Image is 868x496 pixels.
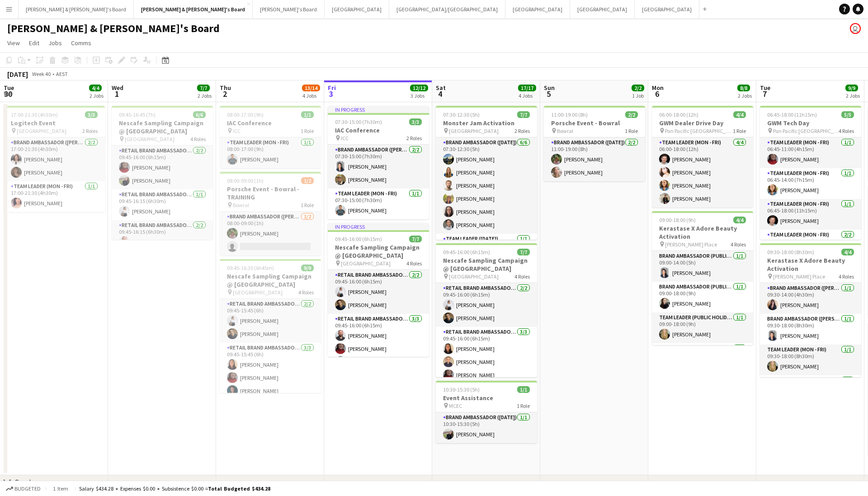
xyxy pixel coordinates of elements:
app-job-card: 17:00-21:30 (4h30m)3/3Logitech Event [GEOGRAPHIC_DATA]2 RolesBrand Ambassador ([PERSON_NAME])2/21... [4,106,105,212]
span: 09:45-16:00 (6h15m) [443,249,490,255]
app-card-role: Brand Ambassador ([PERSON_NAME])1/208:00-09:00 (1h)[PERSON_NAME] [220,212,321,255]
div: In progress [328,106,429,113]
div: 3 Jobs [410,92,428,99]
h3: Kerastase X Adore Beauty Activation [652,224,753,241]
span: 4 Roles [514,273,530,280]
app-card-role: Team Leader (Public Holiday)1/109:00-18:00 (9h)[PERSON_NAME] [652,312,753,343]
span: 5 [542,89,555,99]
span: [GEOGRAPHIC_DATA] [449,128,499,134]
span: 11:00-19:00 (8h) [551,111,588,118]
app-job-card: In progress07:30-15:00 (7h30m)3/3IAC Conference ICC2 RolesBrand Ambassador ([PERSON_NAME])2/207:3... [328,106,429,219]
app-job-card: 09:45-16:00 (6h15m)7/7Nescafe Sampling Campaign @ [GEOGRAPHIC_DATA] [GEOGRAPHIC_DATA]4 RolesRETAI... [436,243,537,377]
button: [PERSON_NAME]'s Board [253,0,325,18]
h1: [PERSON_NAME] & [PERSON_NAME]'s Board [7,22,220,35]
span: [GEOGRAPHIC_DATA] [125,136,175,142]
span: 6/6 [193,111,206,118]
button: [GEOGRAPHIC_DATA] [635,0,699,18]
app-card-role: Brand Ambassador (Public Holiday)1/109:00-18:00 (9h)[PERSON_NAME] [652,282,753,312]
span: ICC [341,135,349,142]
app-card-role: Brand Ambassador ([DATE])2/211:00-19:00 (8h)[PERSON_NAME][PERSON_NAME] [544,137,645,181]
span: Sun [544,84,555,92]
div: 1 Job [632,92,644,99]
span: [GEOGRAPHIC_DATA] [341,260,391,267]
div: AEST [56,71,68,77]
span: 7/7 [517,111,530,118]
div: 2 Jobs [198,92,212,99]
div: Gemba [14,477,37,487]
span: 1 Role [301,128,314,134]
span: Pan Pacific [GEOGRAPHIC_DATA] [773,128,839,134]
app-card-role: RETAIL Brand Ambassador (Mon - Fri)2/209:45-16:15 (6h30m)[PERSON_NAME] [112,220,213,264]
span: 09:00-18:00 (9h) [659,217,696,223]
span: 1/1 [301,111,314,118]
div: In progress [328,223,429,230]
span: 07:30-15:00 (7h30m) [335,118,382,125]
app-card-role: RETAIL Brand Ambassador (Mon - Fri)2/209:45-16:00 (6h15m)[PERSON_NAME][PERSON_NAME] [112,146,213,189]
app-job-card: 09:45-16:45 (7h)6/6Nescafe Sampling Campaign @ [GEOGRAPHIC_DATA] [GEOGRAPHIC_DATA]4 RolesRETAIL B... [112,106,213,240]
span: 4/4 [733,111,746,118]
span: Mon [652,84,664,92]
div: In progress09:45-16:00 (6h15m)7/7Nescafe Sampling Campaign @ [GEOGRAPHIC_DATA] [GEOGRAPHIC_DATA]4... [328,223,429,357]
h3: Nescafe Sampling Campaign @ [GEOGRAPHIC_DATA] [436,256,537,273]
span: 30 [2,89,14,99]
span: 1 Role [517,402,530,409]
app-card-role: Team Leader ([DATE])1/1 [436,234,537,265]
app-card-role: Team Leader (Mon - Fri)1/107:30-15:00 (7h30m)[PERSON_NAME] [328,189,429,219]
h3: Porsche Event - Bowral - TRAINING [220,185,321,201]
app-job-card: 07:30-12:30 (5h)7/7Monster Jam Activation [GEOGRAPHIC_DATA]2 RolesBrand Ambassador ([DATE])6/607:... [436,106,537,240]
span: 09:45-16:45 (7h) [119,111,156,118]
span: 7/7 [517,249,530,255]
h3: IAC Conference [328,126,429,134]
app-job-card: 11:00-19:00 (8h)2/2Porsche Event - Bowral Bowral1 RoleBrand Ambassador ([DATE])2/211:00-19:00 (8h... [544,106,645,181]
h3: Nescafe Sampling Campaign @ [GEOGRAPHIC_DATA] [328,243,429,260]
span: 3/3 [409,118,422,125]
span: 8/8 [737,85,750,91]
app-job-card: 06:00-18:00 (12h)4/4GWM Dealer Drive Day Pan Pacific [GEOGRAPHIC_DATA]1 RoleTeam Leader (Mon - Fr... [652,106,753,208]
div: 4 Jobs [519,92,536,99]
span: 07:30-12:30 (5h) [443,111,480,118]
span: 1 Role [625,128,638,134]
app-job-card: 08:00-09:00 (1h)1/2Porsche Event - Bowral - TRAINING Bowral1 RoleBrand Ambassador ([PERSON_NAME])... [220,172,321,255]
span: Sat [436,84,446,92]
span: Week 40 [30,71,52,77]
span: 1/1 [517,386,530,393]
span: 7/7 [197,85,210,91]
span: Thu [220,84,231,92]
span: 4/4 [841,249,854,255]
span: 2/2 [632,85,644,91]
div: 2 Jobs [738,92,752,99]
span: Bowral [233,202,249,208]
h3: Nescafe Sampling Campaign @ [GEOGRAPHIC_DATA] [112,119,213,135]
app-card-role: Brand Ambassador ([PERSON_NAME])1/1 [760,375,861,406]
app-card-role: RETAIL Brand Ambassador ([DATE])3/309:45-16:00 (6h15m)[PERSON_NAME][PERSON_NAME][PERSON_NAME] [436,327,537,384]
div: 10:30-15:30 (5h)1/1Event Assistance MCEC1 RoleBrand Ambassador ([DATE])1/110:30-15:30 (5h)[PERSON... [436,381,537,443]
app-card-role: Team Leader (Mon - Fri)1/106:45-11:00 (4h15m)[PERSON_NAME] [760,137,861,168]
span: 1 item [50,485,71,492]
span: 1 Role [733,128,746,134]
app-card-role: RETAIL Brand Ambassador (Mon - Fri)3/309:45-15:45 (6h)[PERSON_NAME][PERSON_NAME][PERSON_NAME] [220,343,321,400]
a: Comms [67,37,95,49]
h3: Kerastase X Adore Beauty Activation [760,256,861,273]
app-card-role: RETAIL Brand Ambassador (Mon - Fri)2/209:45-16:00 (6h15m)[PERSON_NAME][PERSON_NAME] [328,270,429,314]
div: Salary $434.28 + Expenses $0.00 + Subsistence $0.00 = [79,485,270,492]
app-job-card: 09:30-18:00 (8h30m)4/4Kerastase X Adore Beauty Activation [PERSON_NAME] Place4 RolesBrand Ambassa... [760,243,861,377]
span: 4 Roles [839,128,854,134]
span: Budgeted [14,486,41,492]
div: 09:45-16:30 (6h45m)9/9Nescafe Sampling Campaign @ [GEOGRAPHIC_DATA] [GEOGRAPHIC_DATA]4 RolesRETAI... [220,259,321,393]
span: 2 Roles [82,128,98,134]
span: Bowral [557,128,573,134]
span: 5/5 [841,111,854,118]
span: Pan Pacific [GEOGRAPHIC_DATA] [665,128,733,134]
span: [PERSON_NAME] Place [773,273,825,280]
span: 4/4 [733,217,746,223]
span: MCEC [449,402,462,409]
span: [GEOGRAPHIC_DATA] [233,289,283,296]
button: Budgeted [5,484,42,494]
app-job-card: 09:00-18:00 (9h)4/4Kerastase X Adore Beauty Activation [PERSON_NAME] Place4 RolesBrand Ambassador... [652,211,753,345]
span: Comms [71,39,91,47]
button: [GEOGRAPHIC_DATA] [325,0,389,18]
